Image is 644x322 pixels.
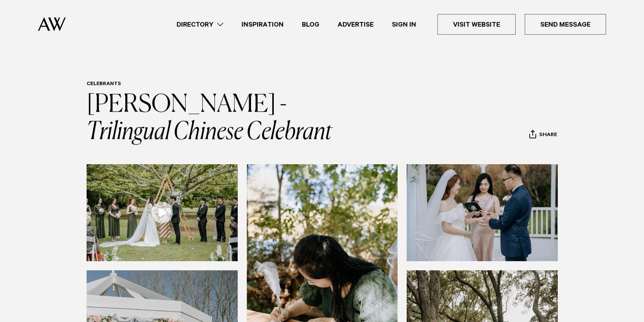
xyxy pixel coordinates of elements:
a: Visit Website [437,14,516,35]
button: Share [529,130,557,141]
a: Inspiration [232,19,293,30]
a: [PERSON_NAME] - Trilingual Chinese Celebrant [87,93,332,144]
a: Sign In [383,19,425,30]
a: Directory [167,19,232,30]
a: Advertise [328,19,383,30]
a: Send Message [525,14,606,35]
span: Share [539,132,557,139]
a: Celebrants [87,81,121,87]
a: Blog [293,19,328,30]
img: Auckland Weddings Logo [38,17,66,31]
